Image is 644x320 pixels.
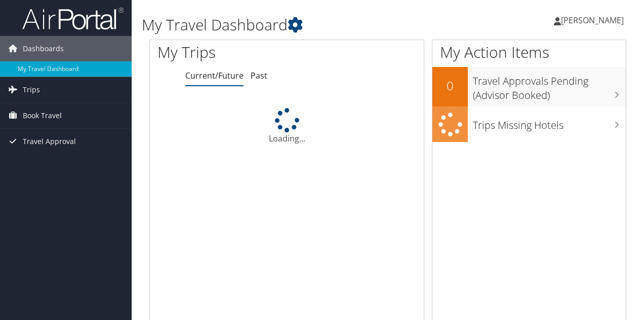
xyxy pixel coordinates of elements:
a: [PERSON_NAME] [554,5,634,35]
span: Travel Approval [23,129,76,154]
span: Book Travel [23,103,62,128]
img: airportal-logo.png [22,7,124,30]
span: [PERSON_NAME] [561,15,624,26]
h2: 0 [432,77,468,94]
h3: Travel Approvals Pending (Advisor Booked) [473,69,626,102]
h1: My Action Items [432,42,626,63]
h3: Trips Missing Hotels [473,113,626,132]
span: Trips [23,77,40,102]
div: Loading... [150,108,424,145]
a: Past [251,70,267,81]
h1: My Travel Dashboard [142,14,470,35]
h1: My Trips [157,42,302,63]
a: 0Travel Approvals Pending (Advisor Booked) [432,67,626,106]
a: Trips Missing Hotels [432,106,626,143]
span: Dashboards [23,36,64,61]
a: Current/Future [185,70,244,81]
